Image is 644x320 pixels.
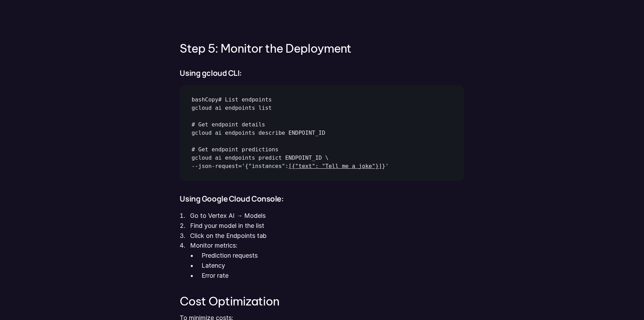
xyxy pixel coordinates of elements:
h4: Using Google Cloud Console: [180,195,464,203]
p: Go to Vertex AI → Models [190,211,464,221]
div: Code Editor for example.md [180,85,400,181]
h3: Cost Optimization [180,295,464,308]
p: Monitor metrics: [190,241,464,251]
p: Prediction requests [201,251,464,261]
div: gcloud ai endpoints list [190,104,389,112]
p: Error rate [201,271,464,281]
h4: Using gcloud CLI: [180,69,464,77]
span: [{"text": "Tell me a joke"}] [289,163,382,169]
div: gcloud ai endpoints predict ENDPOINT_ID \ [190,154,389,162]
div: gcloud ai endpoints describe ENDPOINT_ID [190,129,389,137]
p: Click on the Endpoints tab [190,231,464,241]
div: # Get endpoint details [190,121,389,129]
p: Latency [201,261,464,271]
p: Find your model in the list [190,221,464,231]
div: # Get endpoint predictions [190,145,389,154]
div: --json-request='{"instances": }' [190,162,389,170]
h3: Step 5: Monitor the Deployment [180,42,464,55]
div: Code Editor for example.md [180,85,464,181]
div: bashCopy# List endpoints [190,96,389,104]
